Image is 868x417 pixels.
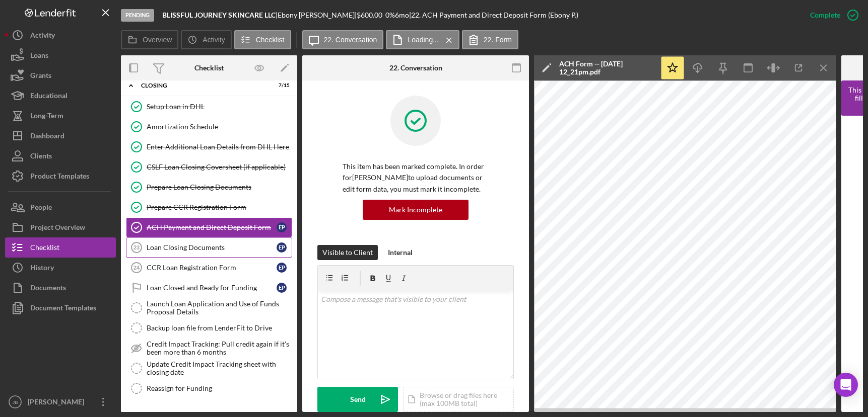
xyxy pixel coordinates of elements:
div: Grants [30,65,51,88]
div: History [30,258,54,280]
a: History [5,258,116,278]
div: Activity [30,25,55,48]
div: CSLF Loan Closing Coversheet (if applicable) [147,163,292,171]
label: Activity [203,36,225,44]
div: 22. Conversation [389,64,442,72]
a: Prepare CCR Registration Form [126,197,292,217]
label: Loading... [408,36,439,44]
text: JB [12,399,18,405]
b: BLISSFUL JOURNEY SKINCARE LLC [162,11,276,19]
button: Mark Incomplete [363,200,469,220]
div: [PERSON_NAME] [25,392,91,414]
button: Activity [181,30,231,49]
a: Reassign for Funding [126,378,292,398]
button: Complete [800,5,863,25]
button: Activity [5,25,116,45]
div: E P [277,242,287,253]
div: Product Templates [30,166,89,189]
div: Visible to Client [322,245,373,260]
div: CCR Loan Registration Form [147,264,277,272]
div: Project Overview [30,217,85,240]
button: Grants [5,65,116,86]
div: Loans [30,45,48,68]
button: Internal [383,245,418,260]
div: Backup loan file from LenderFit to Drive [147,324,292,332]
div: 6 mo [395,11,409,19]
button: Loading... [386,30,459,49]
a: Amortization Schedule [126,117,292,137]
a: Setup Loan in DHL [126,97,292,117]
label: 22. Conversation [324,36,377,44]
button: Product Templates [5,166,116,186]
div: $600.00 [357,11,385,19]
div: Setup Loan in DHL [147,103,292,111]
a: Loan Closed and Ready for FundingEP [126,278,292,298]
button: Clients [5,146,116,166]
label: Overview [143,36,172,44]
button: Documents [5,278,116,298]
div: Loan Closed and Ready for Funding [147,284,277,292]
div: Launch Loan Application and Use of Funds Proposal Details [147,300,292,316]
button: Dashboard [5,126,116,146]
div: Open Intercom Messenger [834,373,858,397]
a: Launch Loan Application and Use of Funds Proposal Details [126,298,292,318]
label: Checklist [256,36,285,44]
tspan: 24 [133,265,140,271]
button: Checklist [5,237,116,258]
button: Loans [5,45,116,65]
a: 24CCR Loan Registration FormEP [126,258,292,278]
div: Long-Term [30,106,63,128]
p: This item has been marked complete. In order for [PERSON_NAME] to upload documents or edit form d... [343,161,489,195]
div: ACH Form -- [DATE] 12_21pm.pdf [559,60,655,76]
button: Send [317,387,398,412]
button: Document Templates [5,298,116,318]
div: Prepare Loan Closing Documents [147,183,292,191]
div: Reassign for Funding [147,384,292,392]
button: People [5,197,116,217]
div: | [162,11,278,19]
button: Long-Term [5,106,116,126]
button: Overview [121,30,178,49]
a: Credit Impact Tracking: Pull credit again if it's been more than 6 months [126,338,292,358]
div: Ebony [PERSON_NAME] | [278,11,357,19]
div: Internal [388,245,413,260]
tspan: 23 [133,244,140,251]
a: CSLF Loan Closing Coversheet (if applicable) [126,157,292,177]
div: Amortization Schedule [147,123,292,131]
a: Project Overview [5,217,116,237]
div: ACH Payment and Direct Deposit Form [147,223,277,231]
button: 22. Conversation [302,30,384,49]
div: Checklist [30,237,59,260]
div: Documents [30,278,66,300]
div: 7 / 15 [272,82,290,89]
a: Backup loan file from LenderFit to Drive [126,318,292,338]
div: Prepare CCR Registration Form [147,203,292,211]
button: JB[PERSON_NAME] [5,392,116,412]
div: | 22. ACH Payment and Direct Deposit Form (Ebony P.) [409,11,578,19]
div: Pending [121,9,154,22]
div: People [30,197,52,220]
div: Closing [141,82,264,89]
button: Educational [5,86,116,106]
div: E P [277,222,287,232]
div: 0 % [385,11,395,19]
div: Credit Impact Tracking: Pull credit again if it's been more than 6 months [147,340,292,356]
a: Update Credit Impact Tracking sheet with closing date [126,358,292,378]
div: Document Templates [30,298,96,320]
div: Clients [30,146,52,169]
a: Prepare Loan Closing Documents [126,177,292,197]
a: 23Loan Closing DocumentsEP [126,237,292,258]
div: Loan Closing Documents [147,243,277,252]
button: Checklist [234,30,291,49]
